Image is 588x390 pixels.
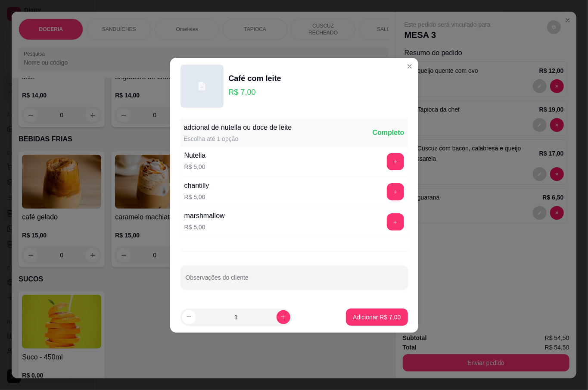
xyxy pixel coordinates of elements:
[184,193,209,201] p: R$ 5,00
[182,310,196,324] button: decrease-product-quantity
[229,86,281,98] p: R$ 7,00
[387,213,404,231] button: add
[403,59,417,73] button: Close
[184,211,225,221] div: marshmallow
[184,150,206,161] div: Nutella
[229,72,281,84] div: Café com leite
[184,162,206,171] p: R$ 5,00
[277,310,290,324] button: increase-product-quantity
[373,128,404,138] div: Completo
[184,223,225,231] p: R$ 5,00
[387,183,404,200] button: add
[184,134,292,143] div: Escolha até 1 opção
[186,277,403,285] input: Observações do cliente
[353,313,401,321] p: Adicionar R$ 7,00
[184,122,292,133] div: adcional de nutella ou doce de leite
[346,309,408,326] button: Adicionar R$ 7,00
[184,181,209,191] div: chantilly
[387,153,404,170] button: add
